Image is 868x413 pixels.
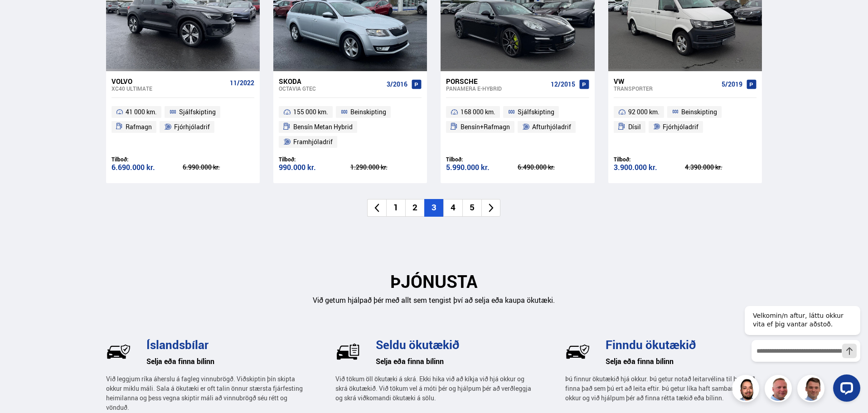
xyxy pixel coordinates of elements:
iframe: LiveChat chat widget [737,289,864,409]
span: Fjórhjóladrif [663,121,698,132]
div: Transporter [614,85,718,92]
img: BkM1h9GEeccOPUq4.svg [565,339,590,364]
div: 6.990.000 kr. [183,164,254,170]
div: Volvo [112,77,226,85]
span: Beinskipting [350,107,386,117]
div: 4.390.000 kr. [685,164,756,170]
span: Bensín Metan Hybrid [293,121,353,132]
div: Tilboð: [279,156,350,163]
h6: Selja eða finna bílinn [376,355,532,368]
div: Tilboð: [614,156,685,163]
h3: Finndu ökutækið [606,338,762,351]
div: Skoda [279,77,383,85]
span: 41 000 km. [126,107,157,117]
h6: Selja eða finna bílinn [606,355,762,368]
span: 155 000 km. [293,107,328,117]
span: Beinskipting [681,107,717,117]
div: Octavia GTEC [279,85,383,92]
img: wj-tEQaV63q7uWzm.svg [106,339,131,364]
h6: Selja eða finna bílinn [146,355,303,368]
h2: ÞJÓNUSTA [106,271,762,292]
div: Porsche [446,77,547,85]
h3: Íslandsbílar [146,338,303,351]
a: Volvo XC40 ULTIMATE 11/2022 41 000 km. Sjálfskipting Rafmagn Fjórhjóladrif Tilboð: 6.690.000 kr. ... [106,71,260,183]
span: Sjálfskipting [179,107,216,117]
li: 5 [462,199,481,217]
span: Rafmagn [126,121,152,132]
div: XC40 ULTIMATE [112,85,226,92]
p: Við getum hjálpað þér með allt sem tengist því að selja eða kaupa ökutæki. [106,295,762,306]
div: 5.990.000 kr. [446,164,518,171]
li: 1 [386,199,405,217]
span: 12/2015 [551,81,575,88]
div: Tilboð: [112,156,183,163]
p: Við leggjum ríka áherslu á fagleg vinnubrögð. Viðskiptin þín skipta okkur miklu máli. Sala á ökut... [106,374,303,412]
span: Framhjóladrif [293,136,333,147]
a: Skoda Octavia GTEC 3/2016 155 000 km. Beinskipting Bensín Metan Hybrid Framhjóladrif Tilboð: 990.... [273,71,427,183]
img: U-P77hVsr2UxK2Mi.svg [335,339,360,364]
a: Porsche Panamera E-HYBRID 12/2015 168 000 km. Sjálfskipting Bensín+Rafmagn Afturhjóladrif Tilboð:... [441,71,594,183]
span: 11/2022 [230,79,254,87]
span: Bensín+Rafmagn [461,121,510,132]
span: 168 000 km. [461,107,495,117]
span: 5/2019 [722,81,742,88]
a: VW Transporter 5/2019 92 000 km. Beinskipting Dísil Fjórhjóladrif Tilboð: 3.900.000 kr. 4.390.000... [608,71,762,183]
div: 3.900.000 kr. [614,164,685,171]
div: 6.490.000 kr. [518,164,589,170]
span: 3/2016 [387,81,407,88]
li: 4 [443,199,462,217]
li: 3 [424,199,443,217]
div: Panamera E-HYBRID [446,85,547,92]
span: 92 000 km. [628,107,659,117]
div: 990.000 kr. [279,164,350,171]
span: Afturhjóladrif [532,121,571,132]
div: 6.690.000 kr. [112,164,183,171]
span: Fjórhjóladrif [174,121,210,132]
div: Tilboð: [446,156,518,163]
img: nhp88E3Fdnt1Opn2.png [733,376,761,403]
p: Við tökum öll ökutæki á skrá. Ekki hika við að kíkja við hjá okkur og skrá ökutækið. Við tökum ve... [335,374,532,403]
li: 2 [405,199,424,217]
p: Þú finnur ökutækið hjá okkur. Þú getur notað leitarvélina til þess að finna það sem þú ert að lei... [565,374,762,403]
div: VW [614,77,718,85]
span: Dísil [628,121,641,132]
div: 1.290.000 kr. [350,164,422,170]
h3: Seldu ökutækið [376,338,532,351]
span: Sjálfskipting [518,107,554,117]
